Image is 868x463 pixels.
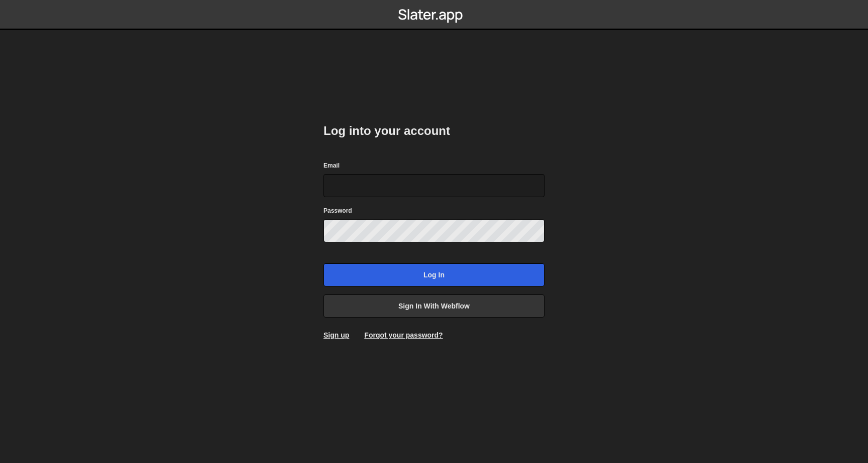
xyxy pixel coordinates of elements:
[364,331,443,339] a: Forgot your password?
[323,331,349,339] a: Sign up
[323,206,352,216] label: Password
[323,263,545,286] input: Log in
[323,294,545,318] a: Sign in with Webflow
[323,161,340,171] label: Email
[323,123,545,139] h2: Log into your account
